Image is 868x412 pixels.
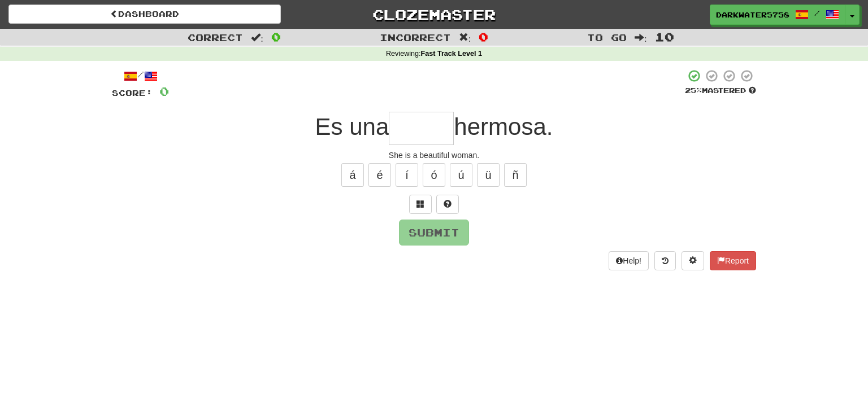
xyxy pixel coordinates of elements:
span: Correct [188,32,243,43]
span: 25 % [685,86,702,95]
span: 0 [159,84,169,98]
div: Mastered [685,86,756,96]
button: Round history (alt+y) [654,251,676,270]
button: Submit [399,220,469,246]
span: / [814,9,820,17]
button: ó [423,163,445,187]
button: í [396,163,418,187]
div: She is a beautiful woman. [112,150,756,161]
span: Score: [112,88,153,98]
button: ñ [504,163,527,187]
span: Incorrect [380,32,451,43]
button: Help! [609,251,649,270]
a: Clozemaster [298,5,570,24]
a: Dashboard [8,5,281,24]
button: Report [710,251,756,270]
span: 0 [479,30,488,43]
strong: Fast Track Level 1 [421,50,483,58]
button: é [368,163,391,187]
a: DarkWater5758 / [710,5,845,25]
button: ú [450,163,472,187]
span: hermosa. [454,113,553,140]
button: á [341,163,364,187]
span: 0 [271,30,281,43]
span: 10 [655,30,674,43]
span: : [251,33,263,42]
button: ü [477,163,500,187]
span: : [635,33,647,42]
div: / [112,69,169,83]
span: Es una [315,113,389,140]
span: To go [587,32,627,43]
button: Single letter hint - you only get 1 per sentence and score half the points! alt+h [436,195,459,214]
button: Switch sentence to multiple choice alt+p [409,195,432,214]
span: : [459,33,471,42]
span: DarkWater5758 [716,10,789,20]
